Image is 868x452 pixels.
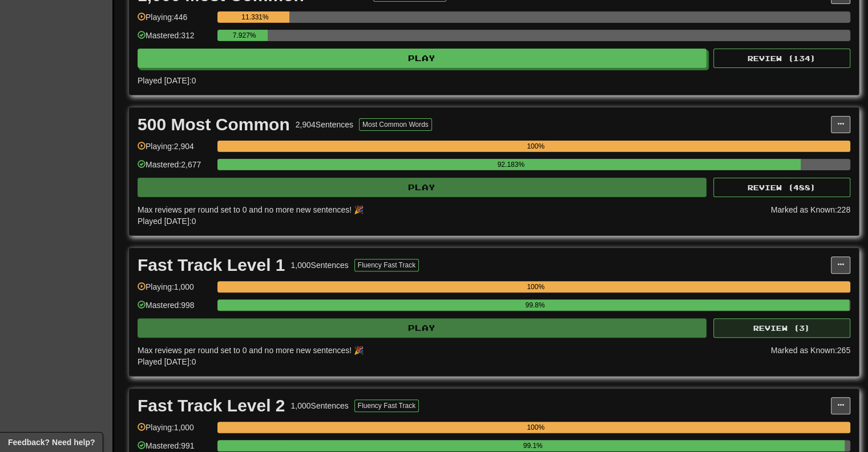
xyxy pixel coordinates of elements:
div: Marked as Known: 265 [771,345,850,367]
div: 99.8% [221,299,849,311]
div: 100% [221,281,850,293]
div: 100% [221,422,850,433]
div: Mastered: 312 [138,30,212,49]
span: Played [DATE]: 0 [138,217,196,226]
div: 2,904 Sentences [296,119,353,130]
div: Playing: 2,904 [138,141,212,159]
button: Play [138,318,706,338]
button: Play [138,178,706,197]
div: 99.1% [221,440,845,451]
button: Most Common Words [359,118,432,131]
div: 7.927% [221,30,268,41]
div: 1,000 Sentences [291,259,349,271]
button: Fluency Fast Track [354,399,419,412]
div: Fast Track Level 2 [138,397,285,414]
div: Fast Track Level 1 [138,257,285,274]
div: 1,000 Sentences [291,400,349,411]
div: Playing: 446 [138,11,212,30]
span: Open feedback widget [8,437,95,448]
button: Review (134) [713,49,850,68]
div: 100% [221,141,850,152]
div: 11.331% [221,11,289,23]
button: Review (3) [713,318,850,338]
div: Mastered: 998 [138,299,212,318]
div: 500 Most Common [138,116,290,133]
button: Review (488) [713,178,850,197]
div: Max reviews per round set to 0 and no more new sentences! 🎉 [138,204,764,215]
button: Play [138,49,706,68]
div: Marked as Known: 228 [771,204,850,227]
button: Fluency Fast Track [354,259,419,271]
div: Playing: 1,000 [138,422,212,441]
div: Mastered: 2,677 [138,159,212,178]
div: Playing: 1,000 [138,281,212,300]
span: Played [DATE]: 0 [138,76,196,85]
span: Played [DATE]: 0 [138,357,196,366]
div: 92.183% [221,159,801,170]
div: Max reviews per round set to 0 and no more new sentences! 🎉 [138,345,764,356]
